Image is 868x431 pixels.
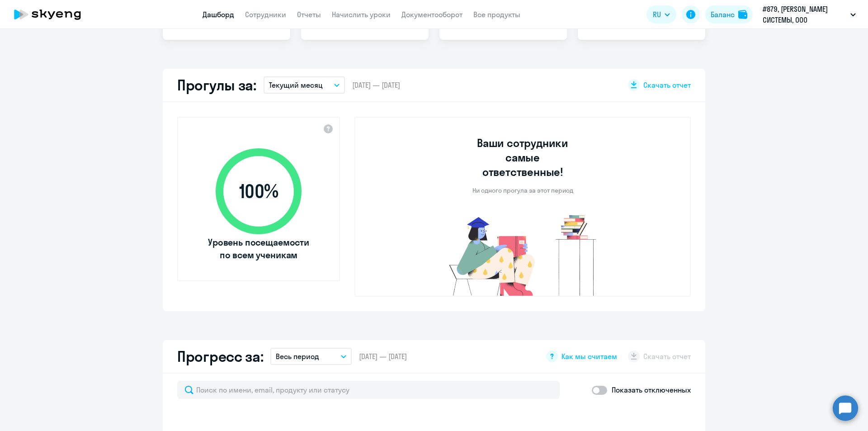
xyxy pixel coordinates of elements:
h2: Прогулы за: [177,76,256,94]
span: [DATE] — [DATE] [352,80,400,90]
span: [DATE] — [DATE] [359,351,407,361]
p: Показать отключенных [612,384,691,395]
a: Документооборот [401,10,462,19]
a: Сотрудники [245,10,286,19]
img: balance [738,10,747,19]
a: Все продукты [473,10,520,19]
p: Текущий месяц [269,80,323,90]
button: #879, [PERSON_NAME] СИСТЕМЫ, ООО [758,4,860,25]
a: Начислить уроки [332,10,391,19]
span: RU [653,9,661,20]
button: RU [646,5,676,24]
span: Как мы считаем [561,351,617,361]
h2: Прогресс за: [177,347,263,365]
div: Баланс [711,9,735,20]
button: Текущий месяц [264,76,345,94]
p: #879, [PERSON_NAME] СИСТЕМЫ, ООО [763,4,847,25]
button: Весь период [270,348,352,365]
input: Поиск по имени, email, продукту или статусу [177,381,560,399]
span: Уровень посещаемости по всем ученикам [207,236,311,261]
a: Отчеты [297,10,321,19]
a: Дашборд [203,10,234,19]
h3: Ваши сотрудники самые ответственные! [465,136,581,179]
span: Скачать отчет [643,80,691,90]
img: no-truants [432,213,613,296]
p: Весь период [276,351,319,362]
span: 100 % [207,180,311,202]
p: Ни одного прогула за этот период [472,186,573,194]
button: Балансbalance [705,5,753,24]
